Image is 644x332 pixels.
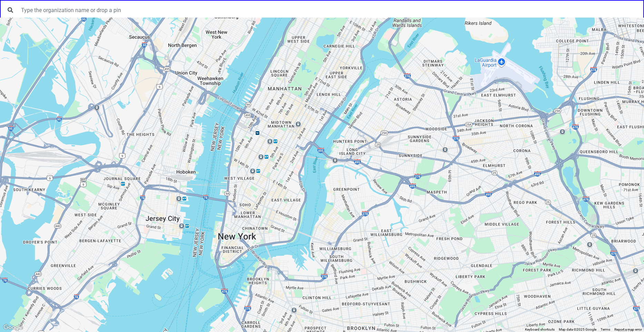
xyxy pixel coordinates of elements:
span: Map data ©2025 Google [559,328,596,331]
a: Report a map error [614,328,642,331]
input: Type the organization name or drop a pin [17,3,641,17]
a: Open this area in Google Maps (opens a new window) [2,323,24,332]
button: Keyboard shortcuts [525,327,555,332]
a: Terms (opens in new tab) [601,328,610,331]
img: Google [2,323,24,332]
